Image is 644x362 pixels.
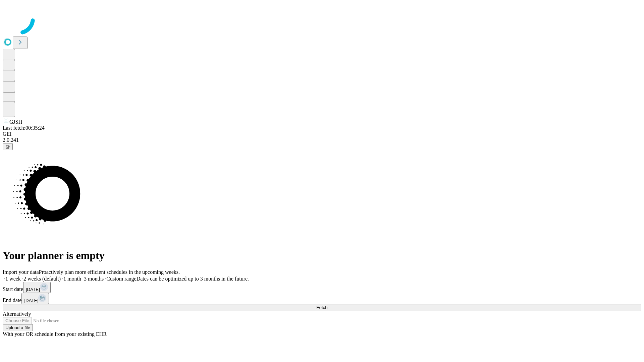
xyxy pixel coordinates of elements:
[316,305,327,310] span: Fetch
[3,293,641,304] div: End date
[3,131,641,137] div: GEI
[3,304,641,311] button: Fetch
[3,269,39,275] span: Import your data
[3,282,641,293] div: Start date
[3,249,641,262] h1: Your planner is empty
[23,282,51,293] button: [DATE]
[3,137,641,143] div: 2.0.241
[137,276,249,282] span: Dates can be optimized up to 3 months in the future.
[106,276,136,282] span: Custom range
[24,298,38,303] span: [DATE]
[9,119,22,125] span: GJSH
[39,269,180,275] span: Proactively plan more efficient schedules in the upcoming weeks.
[63,276,81,282] span: 1 month
[21,293,49,304] button: [DATE]
[5,276,21,282] span: 1 week
[3,331,107,337] span: With your OR schedule from your existing EHR
[84,276,104,282] span: 3 months
[3,143,13,150] button: @
[3,311,31,317] span: Alternatively
[23,276,61,282] span: 2 weeks (default)
[26,287,40,292] span: [DATE]
[5,144,10,149] span: @
[3,125,45,131] span: Last fetch: 00:35:24
[3,324,33,331] button: Upload a file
